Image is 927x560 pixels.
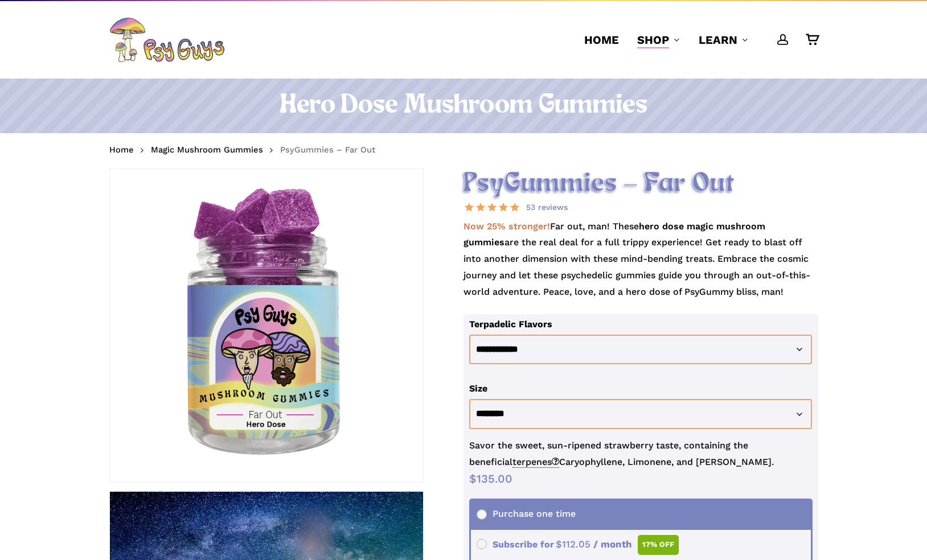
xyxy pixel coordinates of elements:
[699,33,737,47] span: Learn
[463,168,818,200] h2: PsyGummies – Far Out
[469,472,477,485] span: $
[469,319,552,330] label: Terpadelic Flavors
[109,17,224,63] img: PsyGuys
[584,33,619,47] span: Home
[280,145,375,155] span: PsyGummies – Far Out
[477,539,679,550] span: Subscribe for
[699,32,749,48] a: Learn
[463,219,818,314] p: Far out, man! These are the real deal for a full trippy experience! Get ready to blast off into a...
[109,144,134,155] a: Home
[477,508,576,519] span: Purchase one time
[469,438,813,471] p: Savor the sweet, sun-ripened strawberry taste, containing the beneficial Caryophyllene, Limonene,...
[593,538,632,550] span: / month
[469,383,487,394] label: Size
[463,221,550,232] strong: Now 25% stronger!
[806,34,818,46] a: Cart
[512,456,559,468] span: terpenes
[556,538,590,550] span: 112.05
[556,538,562,550] span: $
[584,32,619,48] a: Home
[151,144,263,155] a: Magic Mushroom Gummies
[575,1,818,79] nav: Main Menu
[637,32,680,48] a: Shop
[109,90,818,122] h1: Hero Dose Mushroom Gummies
[637,33,669,47] span: Shop
[469,472,512,485] bdi: 135.00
